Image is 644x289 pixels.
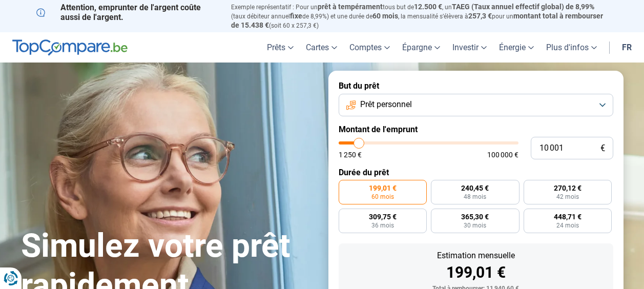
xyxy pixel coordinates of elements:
div: 199,01 € [347,265,605,280]
p: Exemple représentatif : Pour un tous but de , un (taux débiteur annuel de 8,99%) et une durée de ... [231,3,608,30]
span: 365,30 € [461,213,489,220]
span: 36 mois [371,222,394,229]
button: Prêt personnel [339,94,613,116]
span: 1 250 € [339,151,362,158]
a: fr [616,32,638,63]
label: Durée du prêt [339,168,613,177]
a: Investir [446,32,493,63]
a: Épargne [396,32,446,63]
span: 257,3 € [468,12,492,20]
a: Énergie [493,32,540,63]
span: 60 mois [372,12,398,20]
span: 42 mois [556,194,579,200]
div: Estimation mensuelle [347,252,605,260]
a: Prêts [261,32,300,63]
span: prêt à tempérament [318,3,383,11]
span: 199,01 € [369,184,397,192]
span: € [600,144,605,153]
span: 60 mois [371,194,394,200]
a: Plus d'infos [540,32,603,63]
label: But du prêt [339,81,613,91]
span: 100 000 € [487,151,518,158]
span: 30 mois [464,222,486,229]
span: Prêt personnel [360,99,412,110]
span: 24 mois [556,222,579,229]
a: Comptes [343,32,396,63]
label: Montant de l'emprunt [339,125,613,134]
span: 448,71 € [554,213,581,220]
span: fixe [290,12,302,20]
span: 309,75 € [369,213,397,220]
span: 240,45 € [461,184,489,192]
span: 48 mois [464,194,486,200]
p: Attention, emprunter de l'argent coûte aussi de l'argent. [36,3,219,22]
img: TopCompare [12,39,128,56]
span: 12.500 € [414,3,442,11]
span: TAEG (Taux annuel effectif global) de 8,99% [452,3,594,11]
span: montant total à rembourser de 15.438 € [231,12,603,29]
a: Cartes [300,32,343,63]
span: 270,12 € [554,184,581,192]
